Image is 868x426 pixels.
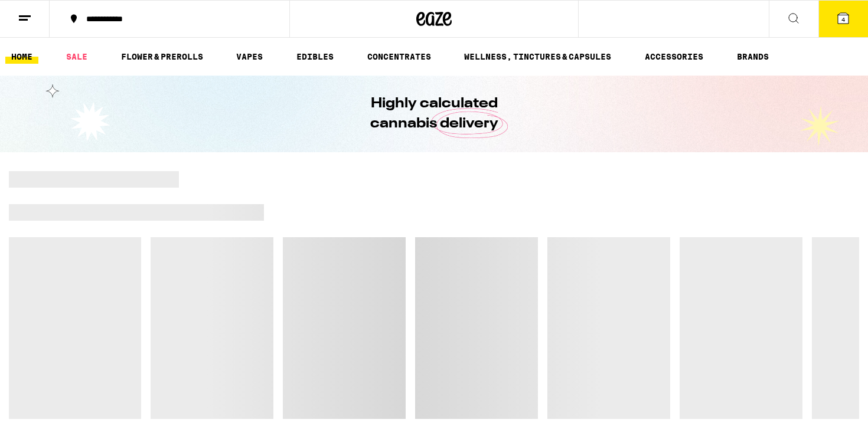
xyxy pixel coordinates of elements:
[361,50,437,64] a: CONCENTRATES
[230,50,269,64] a: VAPES
[115,50,209,64] a: FLOWER & PREROLLS
[337,94,531,134] h1: Highly calculated cannabis delivery
[841,16,845,23] span: 4
[60,50,93,64] a: SALE
[291,50,340,64] a: EDIBLES
[5,50,38,64] a: HOME
[731,50,775,64] a: BRANDS
[458,50,617,64] a: WELLNESS, TINCTURES & CAPSULES
[818,1,868,37] button: 4
[639,50,709,64] a: ACCESSORIES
